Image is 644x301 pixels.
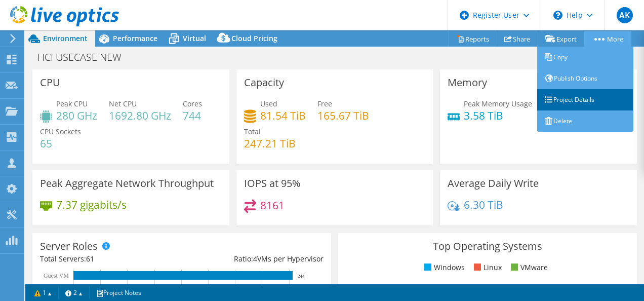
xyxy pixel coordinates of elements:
span: CPU Sockets [40,127,81,136]
a: 2 [58,286,90,299]
h4: 165.67 TiB [317,110,369,121]
h4: 6.30 TiB [464,199,503,210]
span: Used [260,99,277,108]
a: Copy [537,47,633,68]
h4: 8161 [260,200,285,211]
h3: CPU [40,77,60,88]
a: 1 [27,286,59,299]
a: Export [538,31,585,47]
a: Publish Options [537,68,633,89]
h4: 3.58 TiB [464,110,532,121]
a: Reports [449,31,497,47]
h3: Server Roles [40,241,98,252]
div: Total Servers: [40,253,182,265]
div: Ratio: VMs per Hypervisor [182,253,324,265]
li: Windows [422,262,465,273]
span: AK [617,7,633,23]
span: Total [244,127,261,136]
svg: \n [553,11,562,20]
span: Free [317,99,332,108]
a: Share [497,31,538,47]
li: Linux [471,262,502,273]
h3: Peak Aggregate Network Throughput [40,178,214,189]
h4: 744 [183,110,202,121]
span: Net CPU [109,99,137,108]
span: Peak CPU [56,99,88,108]
h4: 7.37 gigabits/s [56,199,127,210]
h3: Capacity [244,77,284,88]
span: Cores [183,99,202,108]
span: 4 [253,254,257,264]
h4: 247.21 TiB [244,138,296,149]
h3: Top Operating Systems [346,241,629,252]
span: Environment [43,33,88,43]
text: 244 [298,274,305,279]
a: More [584,31,631,47]
span: Cloud Pricing [231,33,277,43]
h1: HCI USECASE NEW [33,52,137,63]
h3: Average Daily Write [448,178,539,189]
span: Virtual [183,33,206,43]
li: VMware [508,262,548,273]
span: Performance [113,33,157,43]
h3: Memory [448,77,487,88]
h4: 280 GHz [56,110,97,121]
h4: 1692.80 GHz [109,110,171,121]
span: 61 [86,254,94,264]
h4: 81.54 TiB [260,110,306,121]
h4: 65 [40,138,81,149]
a: Delete [537,110,633,132]
a: Project Notes [89,286,148,299]
span: Peak Memory Usage [464,99,532,108]
a: Project Details [537,89,633,110]
text: Guest VM [44,272,69,279]
h3: IOPS at 95% [244,178,301,189]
